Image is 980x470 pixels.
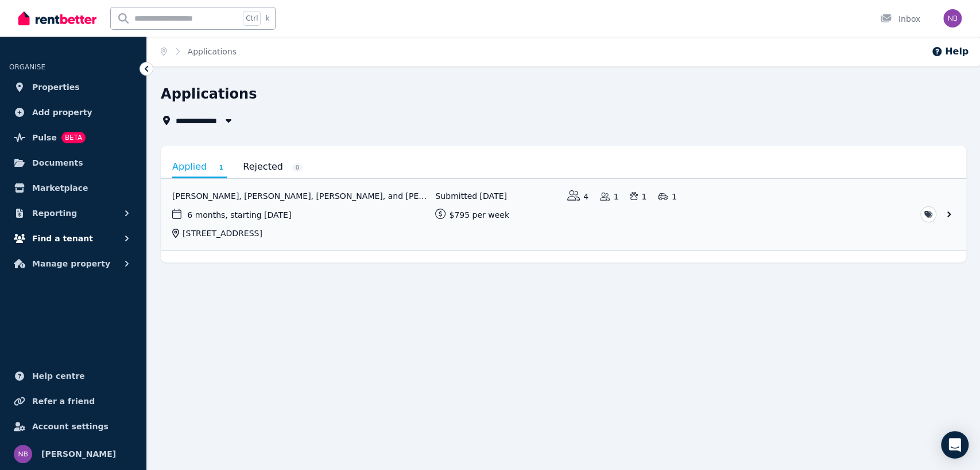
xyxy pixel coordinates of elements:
a: Add property [9,101,137,124]
div: Open Intercom Messenger [941,431,969,459]
img: RentBetter [18,10,96,27]
span: Find a tenant [32,232,93,245]
span: ORGANISE [9,63,45,71]
a: Documents [9,151,137,174]
a: Refer a friend [9,390,137,413]
span: Marketplace [32,181,88,195]
span: Account settings [32,420,109,433]
span: Refer a friend [32,394,95,408]
a: PulseBETA [9,126,137,149]
span: Documents [32,156,83,170]
button: Manage property [9,252,137,275]
span: 1 [215,163,227,172]
span: [PERSON_NAME] [41,447,116,461]
span: Add property [32,105,92,119]
span: Applications [188,46,237,57]
button: Help [931,45,969,58]
span: 0 [292,163,303,172]
span: Reporting [32,206,77,220]
h1: Applications [161,85,257,103]
span: Pulse [32,131,57,144]
a: View application: Jaime-lee Buck, Aprilia Huata, Jacob Guise, and Von Huata [161,179,966,250]
img: Nadia Banna [943,9,962,28]
nav: Breadcrumb [147,37,250,66]
div: Inbox [880,13,920,25]
a: Help centre [9,365,137,387]
a: Rejected [243,157,303,177]
span: Help centre [32,369,85,383]
img: Nadia Banna [14,445,32,463]
button: Reporting [9,202,137,225]
span: k [265,14,269,23]
a: Account settings [9,415,137,438]
a: Marketplace [9,177,137,199]
button: Find a tenant [9,227,137,250]
a: Properties [9,76,137,99]
a: Applied [172,157,227,178]
span: Manage property [32,257,110,271]
span: Ctrl [243,11,261,26]
span: Properties [32,80,80,94]
span: BETA [61,132,86,143]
